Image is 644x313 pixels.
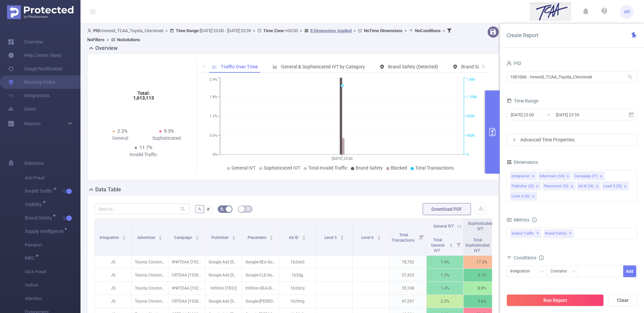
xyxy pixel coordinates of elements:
[8,35,43,49] a: Overview
[164,128,174,134] span: 9.5%
[574,172,598,181] div: Campaign (l1)
[550,266,572,277] div: Contains
[25,256,37,260] span: MRC
[467,95,477,99] tspan: 1.35M
[94,203,190,214] input: Search...
[221,64,258,69] span: Traffic Over Time
[168,282,205,295] p: WWTDAA [192861]
[481,64,485,68] i: icon: right
[210,133,217,138] tspan: 0.6%
[24,117,41,130] a: Reports
[427,256,463,268] p: 1.4%
[120,151,167,158] div: Invalid Traffic
[7,5,73,19] img: Protected Media
[417,219,426,255] i: Filter menu
[512,182,534,191] div: Publisher (l2)
[510,266,535,277] div: Integration
[507,134,637,145] div: icon: rightAdvanced Time Properties
[242,282,279,295] p: Infillion-SEA-Display-320x50-Mobile [[PHONE_NUMBER]]
[491,234,500,255] i: Filter menu
[510,182,541,190] li: Publisher (l2)
[273,64,277,69] i: icon: bar-chart
[506,98,538,104] span: Time Range
[176,28,200,33] b: Time Range:
[464,269,500,281] p: 3.1%
[449,242,453,244] i: icon: caret-up
[117,37,140,42] b: No Solutions
[624,5,630,18] span: AR
[541,269,545,274] i: icon: down
[8,102,36,116] a: Users
[232,235,236,239] div: Sort
[270,235,273,237] i: icon: caret-up
[542,182,576,190] li: Placement (l3)
[361,235,375,240] span: Level 6
[427,282,463,295] p: 1.4%
[133,95,154,101] tspan: 1,613,113
[468,221,492,231] span: Sophisticated IVT
[506,160,538,165] span: Dimensions
[231,165,256,171] span: General IVT
[340,235,344,239] div: Sort
[242,269,279,281] p: Google-CLE-GoogleDisplayNetwork-Pkg-728X90-CROSS-DEVICE [4222219]
[25,189,55,193] span: Invalid Traffic
[467,114,475,119] tspan: 900K
[210,95,217,99] tspan: 1.8%
[232,235,235,237] i: icon: caret-up
[279,282,316,295] p: 1b2dmj
[390,269,426,281] p: 57,432
[512,192,530,201] div: Level 6 (l6)
[415,28,441,33] b: No Conditions
[158,235,162,239] div: Sort
[506,61,512,66] i: icon: user
[25,215,54,220] span: Brand Safety
[302,235,306,237] i: icon: caret-up
[427,269,463,281] p: 1.3%
[431,238,444,253] span: Total General IVT
[131,256,168,268] p: Toyota Cincinnati [4291]
[25,202,44,207] span: Visibility
[506,294,604,306] button: Run Report
[95,44,118,52] h2: Overview
[441,28,447,33] span: >
[536,185,539,189] i: icon: close
[577,182,601,190] li: Ad ID (l4)
[364,28,402,33] b: No Time Dimensions
[572,269,576,274] i: icon: down
[573,172,605,180] li: Campaign (l1)
[390,282,426,295] p: 55,108
[198,206,201,212] span: %
[390,295,426,308] p: 47,297
[269,235,273,239] div: Sort
[25,171,80,185] span: Anti-Fraud
[433,224,454,229] span: General IVT
[532,217,537,222] i: icon: info-circle
[310,28,352,33] u: 8 Dimensions Applied
[402,28,409,33] span: >
[377,237,381,239] i: icon: caret-down
[117,128,127,134] span: 2.2%
[122,235,126,237] i: icon: caret-up
[308,165,347,171] span: Total Invalid Traffic
[24,156,44,170] span: Solutions
[87,37,105,42] b: No Filters
[324,235,338,240] span: Level 5
[377,235,381,239] div: Sort
[624,185,627,189] i: icon: close
[449,242,453,246] div: Sort
[168,269,205,281] p: CRTDAA [192860]
[281,64,365,69] span: General & Sophisticated IVT by Category
[205,256,242,268] p: Google Ads [5222]
[538,172,572,180] li: Advertiser (tid)
[332,156,353,161] tspan: [DATE] 23:00
[569,230,572,238] span: ✕
[210,78,217,82] tspan: 2.4%
[454,234,463,255] i: Filter menu
[205,282,242,295] p: Infillion [7832]
[207,206,210,212] span: #
[8,75,55,89] a: Blocking Policy
[512,172,530,181] div: Integration
[100,235,120,240] span: Integration
[122,237,126,239] i: icon: caret-down
[298,28,304,33] span: >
